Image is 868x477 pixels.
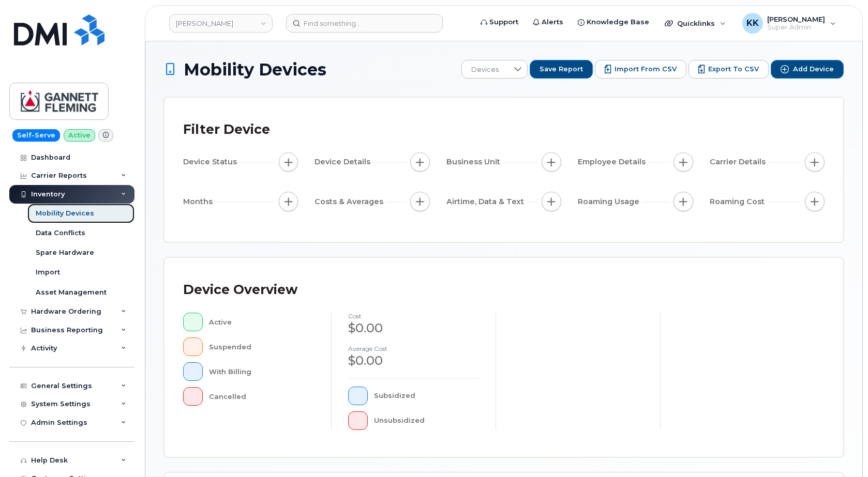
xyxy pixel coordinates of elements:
[315,157,373,167] span: Device Details
[374,387,480,405] div: Subsidized
[615,65,677,74] span: Import from CSV
[793,65,834,74] span: Add Device
[183,196,216,207] span: Months
[710,157,769,167] span: Carrier Details
[578,157,649,167] span: Employee Details
[595,60,686,79] button: Import from CSV
[771,60,844,79] button: Add Device
[183,116,270,143] div: Filter Device
[446,157,503,167] span: Business Unit
[348,352,479,370] div: $0.00
[348,319,479,337] div: $0.00
[209,362,315,381] div: With Billing
[348,345,479,352] h4: Average cost
[446,196,527,207] span: Airtime, Data & Text
[578,196,642,207] span: Roaming Usage
[348,313,479,319] h4: cost
[540,65,583,74] span: Save Report
[708,65,759,74] span: Export to CSV
[209,387,315,406] div: Cancelled
[689,60,769,79] button: Export to CSV
[315,196,386,207] span: Costs & Averages
[184,60,326,79] span: Mobility Devices
[462,60,508,79] span: Devices
[530,60,593,79] button: Save Report
[183,157,240,167] span: Device Status
[710,196,768,207] span: Roaming Cost
[209,313,315,331] div: Active
[374,411,480,430] div: Unsubsidized
[209,337,315,356] div: Suspended
[183,276,297,303] div: Device Overview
